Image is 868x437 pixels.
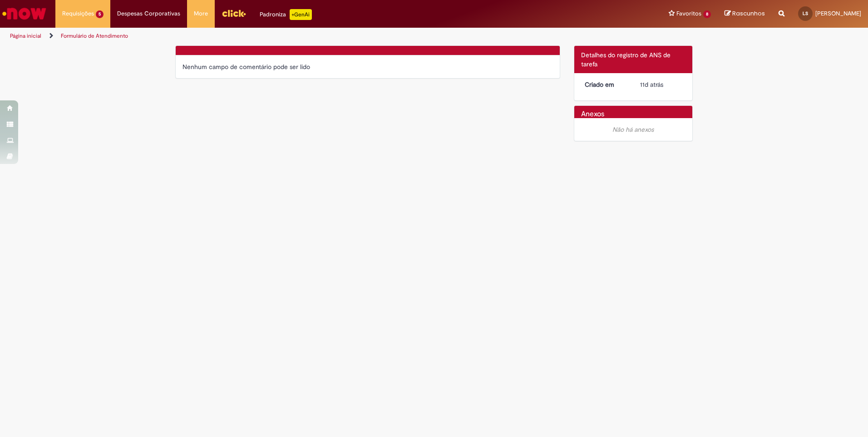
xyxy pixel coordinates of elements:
[815,10,861,17] span: [PERSON_NAME]
[290,9,312,20] p: +GenAi
[732,9,765,18] span: Rascunhos
[10,32,41,40] a: Página inicial
[640,80,663,89] span: 11d atrás
[640,80,682,89] div: 19/09/2025 08:30:46
[182,62,553,71] div: Nenhum campo de comentário pode ser lido
[676,9,701,18] span: Favoritos
[62,9,94,18] span: Requisições
[725,10,765,18] a: Rascunhos
[581,110,604,119] h2: Anexos
[640,80,663,89] time: 19/09/2025 08:30:46
[117,9,180,18] span: Despesas Corporativas
[703,10,711,18] span: 8
[7,28,572,45] ul: Trilhas de página
[578,80,634,89] dt: Criado em
[581,51,671,68] span: Detalhes do registro de ANS de tarefa
[194,9,208,18] span: More
[612,125,654,134] em: Não há anexos
[61,32,128,40] a: Formulário de Atendimento
[96,10,104,18] span: 5
[803,10,808,16] span: LS
[222,6,246,20] img: click_logo_yellow_360x200.png
[1,5,48,23] img: ServiceNow
[260,9,312,20] div: Padroniza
